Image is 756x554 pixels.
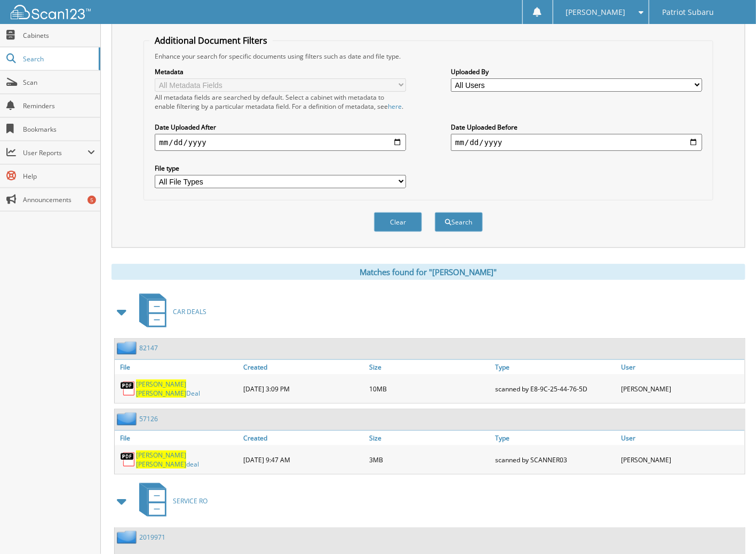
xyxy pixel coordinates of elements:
a: File [115,360,241,374]
span: [PERSON_NAME] [136,380,186,389]
iframe: Chat Widget [703,503,756,554]
div: [PERSON_NAME] [619,377,745,400]
a: Size [367,360,492,374]
a: Created [241,431,367,445]
a: Type [493,360,619,374]
input: start [155,134,405,151]
a: [PERSON_NAME] [PERSON_NAME]deal [136,451,238,469]
div: [DATE] 3:09 PM [241,377,367,400]
span: Cabinets [23,31,95,40]
a: [PERSON_NAME] [PERSON_NAME]Deal [136,380,238,398]
img: scan123-logo-white.svg [11,5,91,19]
label: Date Uploaded Before [451,123,702,132]
div: 3MB [367,448,492,471]
span: Announcements [23,195,95,204]
a: Created [241,360,367,374]
a: 57126 [139,414,158,423]
input: end [451,134,702,151]
span: CAR DEALS [173,307,206,316]
img: folder2.png [117,531,139,544]
span: Bookmarks [23,125,95,134]
span: [PERSON_NAME] [136,451,186,460]
img: folder2.png [117,341,139,355]
div: 5 [87,196,96,204]
label: Metadata [155,67,405,76]
a: here [388,102,402,111]
div: All metadata fields are searched by default. Select a cabinet with metadata to enable filtering b... [155,93,405,111]
span: [PERSON_NAME] [136,460,186,469]
span: SERVICE RO [173,496,208,505]
a: SERVICE RO [133,480,208,522]
label: Uploaded By [451,67,702,76]
legend: Additional Document Filters [149,35,273,46]
a: Size [367,431,492,445]
a: CAR DEALS [133,291,206,333]
span: Patriot Subaru [662,9,714,15]
a: 82147 [139,343,158,352]
button: Search [435,212,483,232]
span: [PERSON_NAME] [566,9,626,15]
div: 10MB [367,377,492,400]
img: PDF.png [120,381,136,397]
span: Help [23,172,95,181]
span: Scan [23,78,95,87]
span: User Reports [23,148,87,157]
img: PDF.png [120,452,136,468]
label: Date Uploaded After [155,123,405,132]
a: User [619,431,745,445]
div: scanned by E8-9C-25-44-76-5D [493,377,619,400]
span: Reminders [23,101,95,110]
button: Clear [374,212,422,232]
a: Type [493,431,619,445]
a: User [619,360,745,374]
span: Search [23,54,93,63]
a: 2019971 [139,533,165,542]
div: [PERSON_NAME] [619,448,745,471]
span: [PERSON_NAME] [136,389,186,398]
div: Enhance your search for specific documents using filters such as date and file type. [149,52,707,61]
div: scanned by SCANNER03 [493,448,619,471]
label: File type [155,164,405,173]
img: folder2.png [117,412,139,425]
div: Matches found for "[PERSON_NAME]" [112,264,745,280]
div: [DATE] 9:47 AM [241,448,367,471]
a: File [115,431,241,445]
